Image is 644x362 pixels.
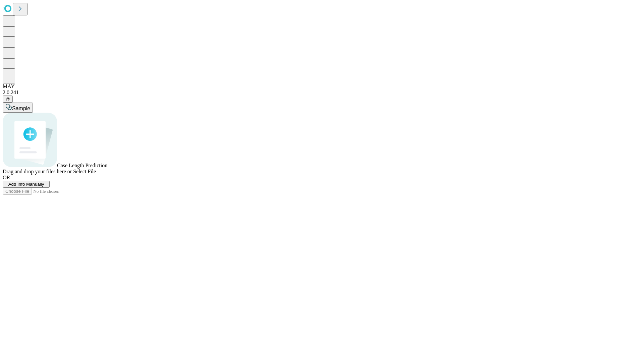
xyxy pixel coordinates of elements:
div: 2.0.241 [3,89,641,96]
span: Drag and drop your files here or [3,169,72,174]
button: @ [3,96,13,103]
span: @ [5,97,10,102]
button: Add Info Manually [3,181,50,188]
span: Add Info Manually [8,182,44,187]
span: OR [3,175,10,180]
span: Sample [12,106,30,111]
span: Case Length Prediction [57,163,107,168]
button: Sample [3,103,33,113]
span: Select File [73,169,96,174]
div: MAY [3,83,641,89]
